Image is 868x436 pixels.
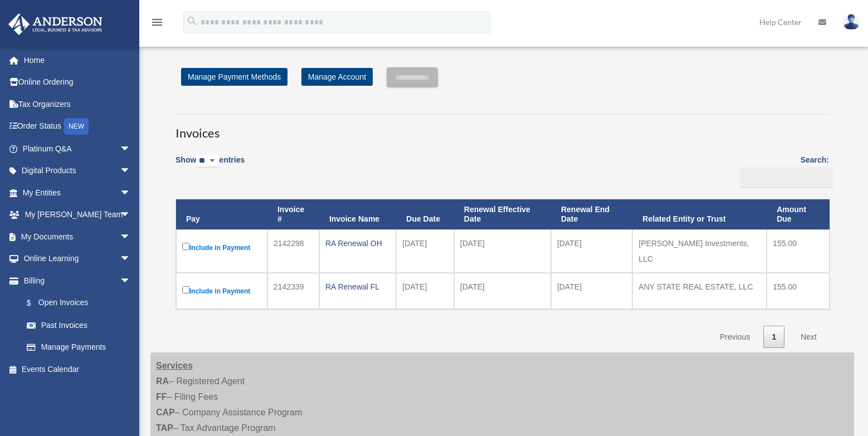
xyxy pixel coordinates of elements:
span: arrow_drop_down [120,160,142,183]
input: Include in Payment [182,243,189,250]
a: menu [150,19,164,29]
i: search [186,15,198,27]
input: Include in Payment [182,286,189,293]
td: ANY STATE REAL ESTATE, LLC [632,273,767,309]
span: arrow_drop_down [120,204,142,227]
div: NEW [64,118,89,135]
a: Home [8,49,148,71]
td: [DATE] [551,273,632,309]
label: Search: [736,153,829,188]
a: Past Invoices [16,314,142,336]
a: Manage Payment Methods [181,68,287,86]
th: Renewal End Date: activate to sort column ascending [551,199,632,229]
strong: CAP [156,408,175,417]
span: $ [33,296,38,310]
th: Related Entity or Trust: activate to sort column ascending [632,199,767,229]
strong: RA [156,376,169,386]
th: Invoice Name: activate to sort column ascending [319,199,396,229]
td: 2142339 [267,273,319,309]
a: Manage Payments [16,336,142,359]
select: Showentries [196,155,219,168]
td: [DATE] [396,273,454,309]
a: Online Ordering [8,71,148,94]
a: My [PERSON_NAME] Teamarrow_drop_down [8,204,148,226]
td: [DATE] [551,229,632,273]
a: Tax Organizers [8,93,148,115]
a: Next [792,326,825,349]
i: menu [150,16,164,29]
span: arrow_drop_down [120,226,142,248]
label: Show entries [175,153,245,179]
th: Pay: activate to sort column descending [176,199,267,229]
a: My Entitiesarrow_drop_down [8,182,148,204]
a: Billingarrow_drop_down [8,270,142,292]
a: 1 [763,326,784,349]
span: arrow_drop_down [120,182,142,204]
a: Events Calendar [8,358,148,380]
strong: TAP [156,423,173,433]
td: 2142298 [267,229,319,273]
img: User Pic [843,14,860,30]
td: 155.00 [767,273,830,309]
img: Anderson Advisors Platinum Portal [5,13,106,35]
a: Previous [711,326,758,349]
td: [DATE] [454,229,551,273]
h3: Invoices [175,114,829,142]
div: RA Renewal OH [325,236,390,251]
span: arrow_drop_down [120,138,142,160]
td: [DATE] [454,273,551,309]
span: arrow_drop_down [120,270,142,292]
a: Digital Productsarrow_drop_down [8,160,148,182]
th: Amount Due: activate to sort column ascending [767,199,830,229]
td: [DATE] [396,229,454,273]
td: 155.00 [767,229,830,273]
label: Include in Payment [182,241,261,254]
div: RA Renewal FL [325,279,390,295]
a: Manage Account [301,68,373,86]
label: Include in Payment [182,284,261,298]
th: Invoice #: activate to sort column ascending [267,199,319,229]
a: My Documentsarrow_drop_down [8,226,148,248]
a: $Open Invoices [16,292,136,315]
strong: FF [156,392,167,401]
strong: Services [156,361,193,370]
a: Platinum Q&Aarrow_drop_down [8,138,148,160]
th: Renewal Effective Date: activate to sort column ascending [454,199,551,229]
th: Due Date: activate to sort column ascending [396,199,454,229]
td: [PERSON_NAME] Investments, LLC [632,229,767,273]
span: arrow_drop_down [120,248,142,271]
input: Search: [740,167,833,188]
a: Order StatusNEW [8,115,148,138]
a: Online Learningarrow_drop_down [8,248,148,270]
